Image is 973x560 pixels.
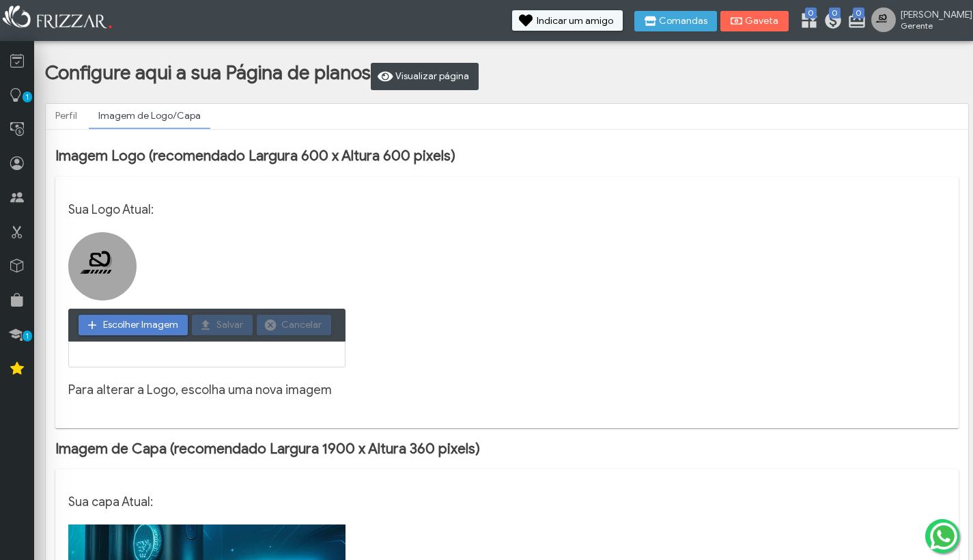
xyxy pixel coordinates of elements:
[512,10,623,31] button: Indicar um amigo
[68,202,346,217] h3: Sua Logo Atual:
[745,16,779,26] span: Gaveta
[927,520,960,552] img: whatsapp.png
[46,104,87,128] a: Perfil
[89,104,210,128] a: Imagem de Logo/Capa
[103,315,178,335] span: Escolher Imagem
[68,382,346,397] h3: Para alterar a Logo, escolha uma nova imagem
[634,11,717,31] button: Comandas
[537,16,613,26] span: Indicar um amigo
[371,63,479,90] button: Visualizar página
[800,11,813,33] a: 0
[901,20,962,31] span: Gerente
[720,11,789,31] button: Gaveta
[847,11,861,33] a: 0
[395,66,469,87] span: Visualizar página
[853,8,864,18] span: 0
[68,494,346,509] h3: Sua capa Atual:
[823,11,837,33] a: 0
[829,8,841,18] span: 0
[55,147,959,165] h2: Imagem Logo (recomendado Largura 600 x Altura 600 pixels)
[55,440,959,458] h2: Imagem de Capa (recomendado Largura 1900 x Altura 360 pixels)
[23,92,32,102] span: 1
[659,16,707,26] span: Comandas
[23,331,32,341] span: 1
[805,8,817,18] span: 0
[45,61,969,90] h1: Configure aqui a sua Página de planos
[871,8,966,35] a: [PERSON_NAME] Gerente
[901,9,962,20] span: [PERSON_NAME]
